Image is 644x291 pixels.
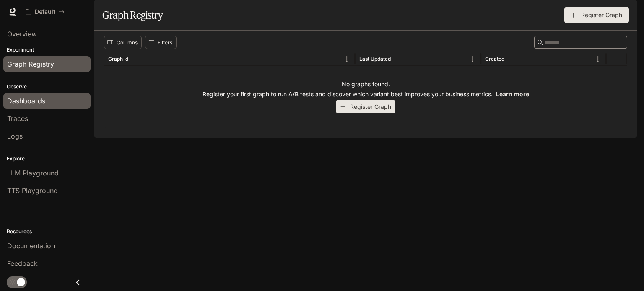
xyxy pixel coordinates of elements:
[340,53,353,65] button: Menu
[342,80,390,88] p: No graphs found.
[534,36,627,49] div: Search
[485,56,504,62] div: Created
[35,8,55,15] p: Default
[359,56,391,62] div: Last Updated
[336,100,395,114] button: Register Graph
[505,53,518,65] button: Sort
[104,36,142,49] button: Select columns
[108,56,128,62] div: Graph Id
[564,7,629,23] button: Register Graph
[129,53,142,65] button: Sort
[102,7,163,23] h1: Graph Registry
[466,53,479,65] button: Menu
[22,3,68,20] button: All workspaces
[496,90,529,98] a: Learn more
[592,53,604,65] button: Menu
[145,36,177,49] button: Show filters
[203,90,529,98] p: Register your first graph to run A/B tests and discover which variant best improves your business...
[392,53,404,65] button: Sort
